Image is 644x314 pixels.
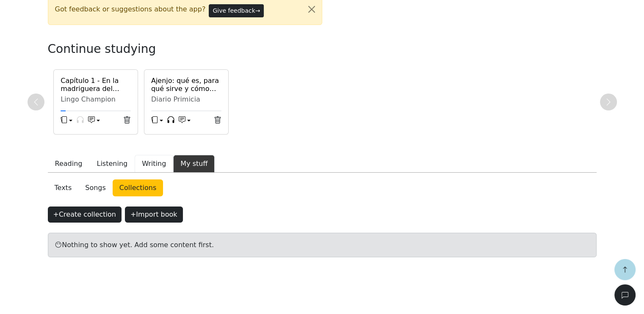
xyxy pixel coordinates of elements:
[173,155,215,173] button: My stuff
[48,207,122,223] button: +Create collection
[113,179,163,196] a: Collections
[48,209,125,217] a: +Create collection
[151,95,221,104] div: Diario Primicia
[209,4,264,17] button: Give feedback→
[48,179,79,196] a: Texts
[48,233,597,257] div: 😶 Nothing to show yet. Add some content first.
[125,207,183,223] button: +Import book
[125,209,186,217] a: +Import book
[151,77,221,93] a: Ajenjo: qué es, para qué sirve y cómo usar
[48,42,344,56] h3: Continue studying
[89,155,135,173] button: Listening
[61,77,131,93] a: Capítulo 1 - En la madriguera del conejo
[135,155,173,173] button: Writing
[48,155,90,173] button: Reading
[61,95,131,104] div: Lingo Champion
[55,4,206,14] span: Got feedback or suggestions about the app?
[78,179,113,196] a: Songs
